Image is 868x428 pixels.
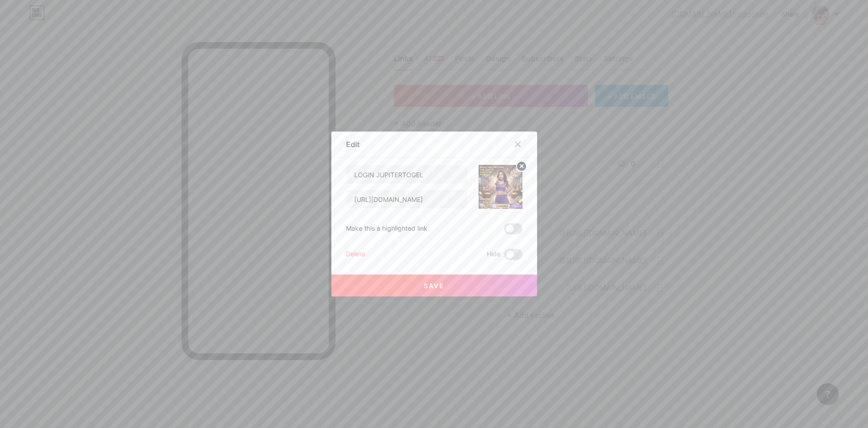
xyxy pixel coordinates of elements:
[487,249,501,260] span: Hide
[424,282,444,290] span: Save
[479,165,522,209] img: link_thumbnail
[346,165,467,184] input: Title
[346,139,360,150] div: Edit
[346,223,427,234] div: Make this a highlighted link
[346,190,467,208] input: URL
[331,275,537,296] button: Save
[346,249,365,260] div: Delete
